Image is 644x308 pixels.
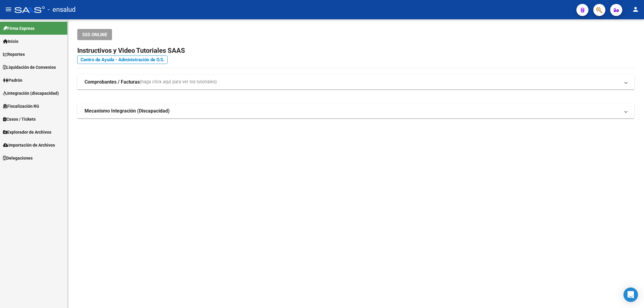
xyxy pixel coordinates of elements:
[3,116,36,122] span: Casos / Tickets
[77,45,634,56] h2: Instructivos y Video Tutoriales SAAS
[3,64,56,71] span: Liquidación de Convenios
[85,79,140,85] strong: Comprobantes / Facturas
[5,6,12,13] mat-icon: menu
[3,25,34,32] span: Firma Express
[82,32,107,37] span: SSS ONLINE
[623,287,638,302] div: Open Intercom Messenger
[77,104,634,118] mat-expansion-panel-header: Mecanismo Integración (Discapacidad)
[77,56,168,64] a: Centro de Ayuda - Administración de O.S.
[3,51,25,58] span: Reportes
[77,29,112,40] button: SSS ONLINE
[140,79,217,85] span: (haga click aquí para ver los tutoriales)
[3,77,22,84] span: Padrón
[3,129,51,135] span: Explorador de Archivos
[632,6,639,13] mat-icon: person
[48,3,75,16] span: - ensalud
[77,75,634,89] mat-expansion-panel-header: Comprobantes / Facturas(haga click aquí para ver los tutoriales)
[3,38,18,45] span: Inicio
[3,155,33,161] span: Delegaciones
[3,142,55,148] span: Importación de Archivos
[3,90,59,97] span: Integración (discapacidad)
[85,108,170,114] strong: Mecanismo Integración (Discapacidad)
[3,103,39,110] span: Fiscalización RG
